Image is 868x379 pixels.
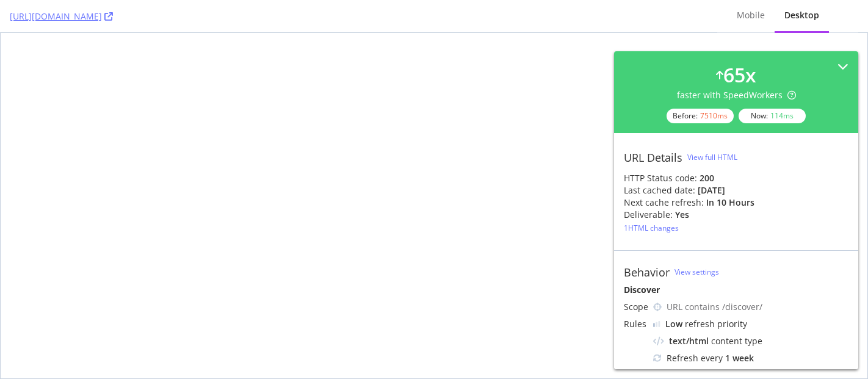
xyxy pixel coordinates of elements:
div: Scope [624,301,648,313]
div: 1 week [725,352,754,364]
div: HTTP Status code: [624,172,848,184]
div: Now: [739,109,806,123]
div: Last cached date: [624,184,695,197]
div: text/html [669,335,709,347]
div: 114 ms [770,110,794,121]
div: in 10 hours [706,197,754,209]
div: URL contains /discover/ [667,301,848,313]
div: 1 HTML changes [624,223,679,233]
div: Discover [624,284,848,296]
div: 65 x [723,61,756,89]
div: Before: [667,109,734,123]
div: content type [653,335,848,347]
div: Refresh every [653,352,848,364]
div: Next cache refresh: [624,197,704,209]
a: View settings [675,267,719,277]
a: [URL][DOMAIN_NAME] [10,10,113,23]
div: Mobile [737,9,765,21]
div: Rules [624,318,648,330]
button: 1HTML changes [624,221,679,236]
div: Desktop [784,9,819,21]
div: Yes [675,209,689,221]
div: faster with SpeedWorkers [677,89,796,101]
button: View full HTML [687,148,737,167]
div: URL Details [624,151,682,164]
div: Deliverable: [624,209,673,221]
div: [DATE] [698,184,725,197]
div: Low [665,318,682,330]
div: refresh priority [665,318,747,330]
div: 7510 ms [700,110,728,121]
img: Yo1DZTjnOBfEZTkXj00cav03WZSR3qnEnDcAAAAASUVORK5CYII= [653,321,660,327]
div: Behavior [624,265,670,279]
strong: 200 [700,172,714,184]
div: View full HTML [687,152,737,162]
